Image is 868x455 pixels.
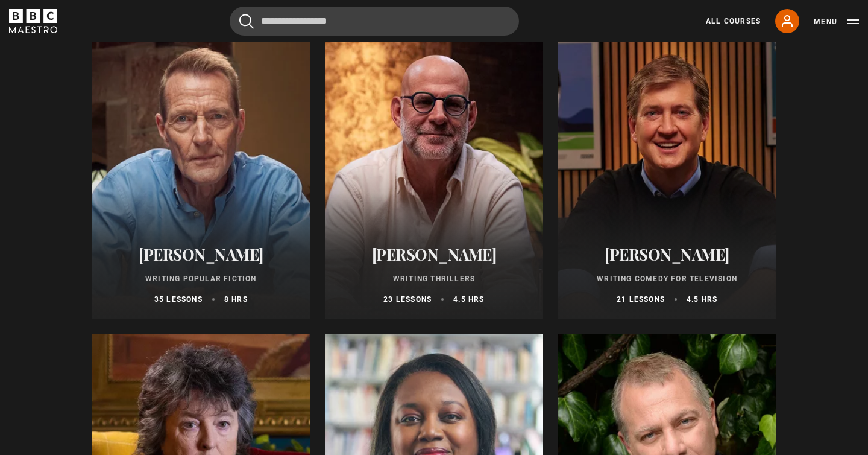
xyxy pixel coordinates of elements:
[325,30,544,319] a: [PERSON_NAME] Writing Thrillers 23 lessons 4.5 hrs
[558,30,776,319] a: [PERSON_NAME] Writing Comedy for Television 21 lessons 4.5 hrs
[617,294,665,305] p: 21 lessons
[106,273,296,284] p: Writing Popular Fiction
[572,273,762,284] p: Writing Comedy for Television
[383,294,432,305] p: 23 lessons
[572,245,762,264] h2: [PERSON_NAME]
[92,30,310,319] a: [PERSON_NAME] Writing Popular Fiction 35 lessons 8 hrs
[9,9,57,33] svg: BBC Maestro
[706,16,761,27] a: All Courses
[339,245,529,264] h2: [PERSON_NAME]
[224,294,248,305] p: 8 hrs
[453,294,484,305] p: 4.5 hrs
[154,294,203,305] p: 35 lessons
[687,294,717,305] p: 4.5 hrs
[339,273,529,284] p: Writing Thrillers
[814,16,859,28] button: Toggle navigation
[230,7,519,36] input: Search
[239,14,254,29] button: Submit the search query
[106,245,296,264] h2: [PERSON_NAME]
